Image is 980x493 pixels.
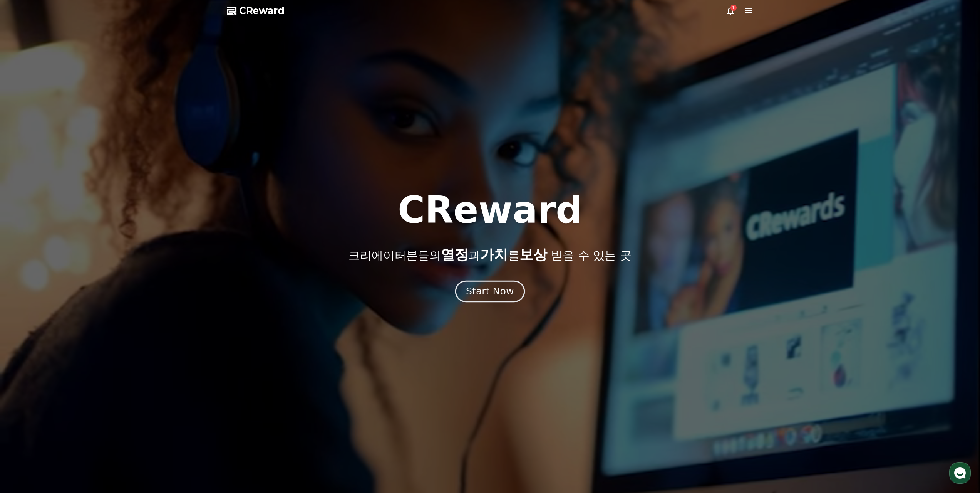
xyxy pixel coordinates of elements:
[51,244,99,264] a: 대화
[730,5,737,11] div: 1
[24,256,29,262] span: 홈
[119,256,128,262] span: 설정
[99,244,148,264] a: 설정
[519,247,547,262] span: 보상
[441,247,469,262] span: 열정
[480,247,508,262] span: 가치
[239,5,285,17] span: CReward
[70,256,80,262] span: 대화
[2,244,51,264] a: 홈
[398,192,582,229] h1: CReward
[455,280,525,302] button: Start Now
[348,247,631,262] p: 크리에이터분들의 과 를 받을 수 있는 곳
[227,5,285,17] a: CReward
[726,6,735,15] a: 1
[457,289,523,296] a: Start Now
[466,285,514,298] div: Start Now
